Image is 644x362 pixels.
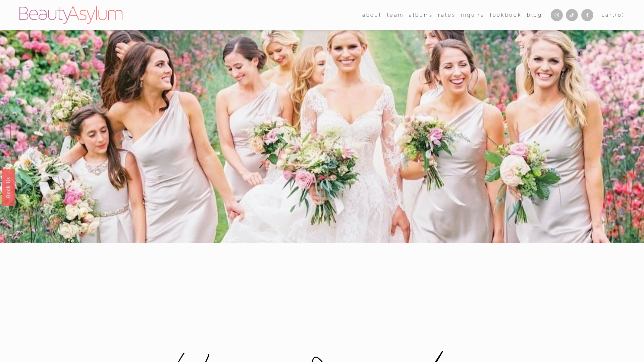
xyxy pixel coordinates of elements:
a: 0 items in cart [602,11,625,19]
img: Beauty Asylum | Bridal Hair &amp; Makeup Charlotte &amp; Atlanta [19,6,122,24]
span: ( ) [615,12,625,18]
a: folder dropdown [362,10,382,20]
a: TikTok [566,9,578,21]
span: about [362,11,382,19]
span: 0 [618,12,622,18]
a: Inquire [461,10,485,20]
a: albums [409,10,433,20]
a: Facebook [581,9,593,21]
a: Book Us [2,169,15,206]
a: Instagram [551,9,563,21]
a: Lookbook [490,10,522,20]
a: Blog [527,10,542,20]
span: team [387,11,404,19]
a: folder dropdown [387,10,404,20]
a: Rates [438,10,455,20]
